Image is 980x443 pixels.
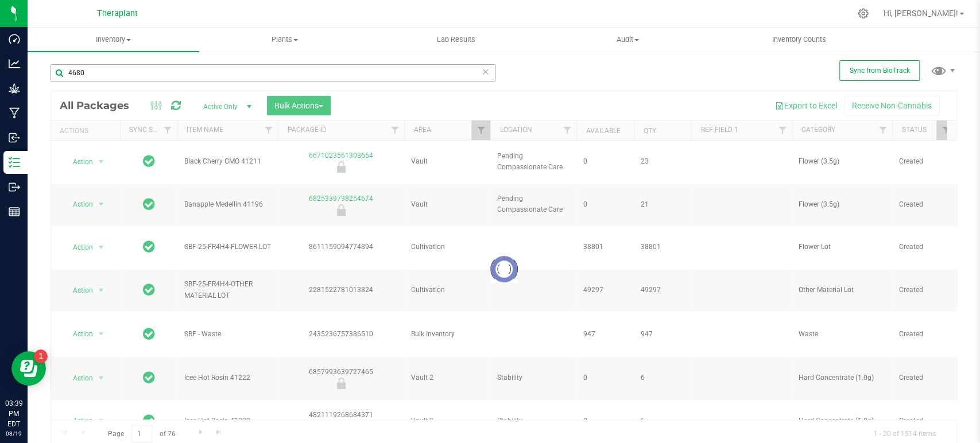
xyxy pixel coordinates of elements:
[97,9,138,18] span: Theraplant
[856,8,870,19] div: Manage settings
[199,28,371,52] a: Plants
[9,157,20,168] inline-svg: Inventory
[482,64,490,79] span: Clear
[543,34,713,45] span: Audit
[9,33,20,45] inline-svg: Dashboard
[839,60,920,81] button: Sync from BioTrack
[34,349,48,363] iframe: Resource center unread badge
[28,28,199,52] a: Inventory
[200,34,370,45] span: Plants
[713,28,885,52] a: Inventory Counts
[9,206,20,217] inline-svg: Reports
[28,34,199,45] span: Inventory
[370,28,542,52] a: Lab Results
[11,351,46,386] iframe: Resource center
[884,9,958,18] span: Hi, [PERSON_NAME]!
[9,132,20,143] inline-svg: Inbound
[9,58,20,69] inline-svg: Analytics
[850,67,910,75] span: Sync from BioTrack
[5,429,22,438] p: 08/19
[421,34,491,45] span: Lab Results
[9,181,20,193] inline-svg: Outbound
[757,34,842,45] span: Inventory Counts
[542,28,714,52] a: Audit
[51,64,495,81] input: Search Package ID, Item Name, SKU, Lot or Part Number...
[9,107,20,119] inline-svg: Manufacturing
[5,398,22,429] p: 03:39 PM EDT
[9,83,20,94] inline-svg: Grow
